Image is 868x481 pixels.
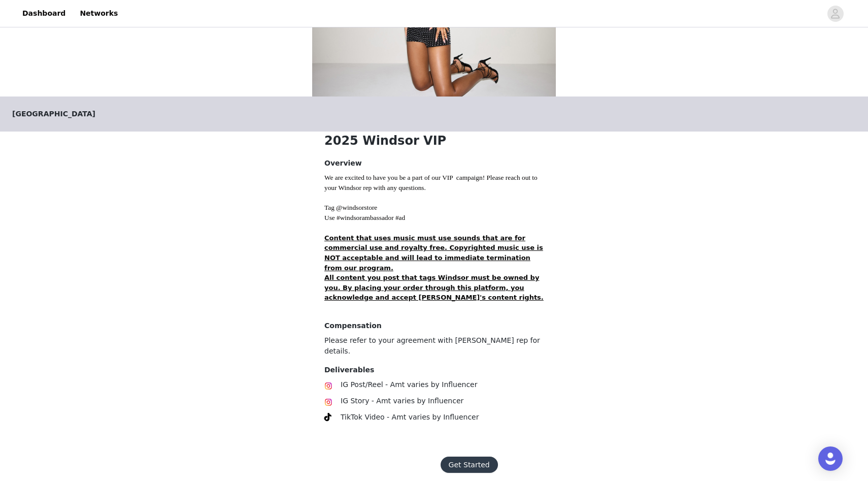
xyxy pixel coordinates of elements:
[341,380,478,389] span: IG Post/Reel - Amt varies by Influencer
[341,413,479,421] span: TikTok Video - Amt varies by Influencer
[818,446,843,471] div: Open Intercom Messenger
[324,158,544,169] h4: Overview
[12,109,95,119] span: [GEOGRAPHIC_DATA]
[324,274,544,301] strong: All content you post that tags Windsor must be owned by you. By placing your order through this p...
[74,2,124,25] a: Networks
[324,398,332,406] img: Instagram Icon
[341,397,463,405] span: IG Story - Amt varies by Influencer
[16,2,72,25] a: Dashboard
[324,204,377,211] span: Tag @windsorstore
[324,132,544,150] h1: 2025 Windsor VIP
[324,320,544,331] h4: Compensation
[324,214,405,221] span: Use #windsorambassador #ad
[324,335,544,357] p: Please refer to your agreement with [PERSON_NAME] rep for details.
[324,382,332,390] img: Instagram Icon
[324,234,543,272] strong: Content that uses music must use sounds that are for commercial use and royalty free. Copyrighted...
[324,174,538,191] span: We are excited to have you be a part of our VIP campaign! Please reach out to your Windsor rep wi...
[441,457,498,473] button: Get Started
[324,365,544,375] h4: Deliverables
[830,6,840,22] div: avatar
